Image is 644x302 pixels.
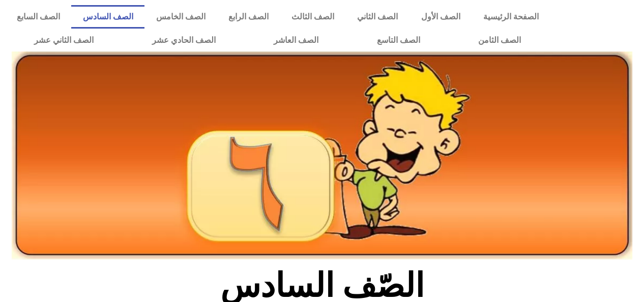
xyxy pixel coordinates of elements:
a: الصف الأول [409,5,472,29]
a: الصف الثالث [280,5,346,29]
a: الصف التاسع [347,29,449,52]
a: الصف السابع [5,5,71,29]
a: الصف الثاني [346,5,409,29]
a: الصف الرابع [217,5,280,29]
a: الصفحة الرئيسية [472,5,550,29]
a: الصف السادس [71,5,144,29]
a: الصف الحادي عشر [123,29,245,52]
a: الصف الثاني عشر [5,29,123,52]
a: الصف الخامس [144,5,217,29]
a: الصف الثامن [449,29,550,52]
a: الصف العاشر [245,29,347,52]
